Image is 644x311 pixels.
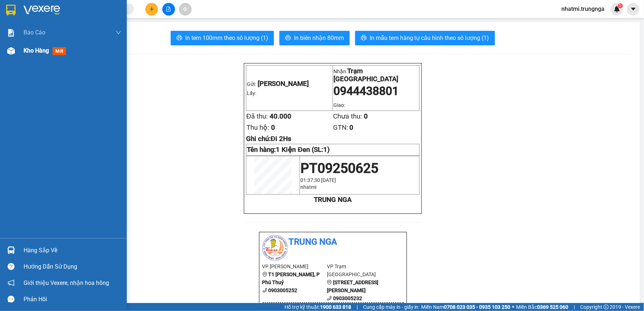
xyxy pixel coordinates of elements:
[349,124,353,132] span: 0
[355,31,495,45] button: printerIn mẫu tem hàng tự cấu hình theo số lượng (1)
[327,296,332,301] span: phone
[421,303,511,311] span: Miền Nam
[276,146,330,154] span: 1 Kiện Đen (SL:
[270,112,291,120] span: 40.000
[271,124,275,132] span: 0
[247,146,330,154] strong: Tên hàng:
[279,31,350,45] button: printerIn biên nhận 80mm
[327,279,378,293] b: [STREET_ADDRESS][PERSON_NAME]
[176,35,182,42] span: printer
[185,33,268,42] span: In tem 100mm theo số lượng (1)
[333,102,345,108] span: Giao:
[614,6,620,12] img: icon-new-feature
[166,7,171,12] span: file-add
[333,295,362,301] b: 0903005232
[8,263,14,270] span: question-circle
[6,51,143,60] div: Tên hàng: 1 Kiện Đen ( : 1 )
[247,80,332,88] p: Gửi:
[370,33,489,42] span: In mẫu tem hàng tự cấu hình theo số lượng (1)
[24,47,49,54] span: Kho hàng
[619,3,622,8] span: 1
[262,272,267,277] span: environment
[294,33,344,42] span: In biên nhận 80mm
[258,80,309,88] span: [PERSON_NAME]
[24,261,121,272] div: Hướng dẫn sử dụng
[53,47,66,55] span: mới
[145,3,158,16] button: plus
[364,112,368,120] span: 0
[285,35,291,42] span: printer
[262,271,320,285] b: T1 [PERSON_NAME], P Phú Thuỷ
[363,303,420,311] span: Cung cấp máy in - giấy in:
[69,7,87,14] span: Nhận:
[300,184,316,190] span: nhatmi
[269,287,298,293] b: 0903005252
[6,6,64,22] div: [PERSON_NAME]
[333,84,399,98] span: 0944438801
[556,4,611,13] span: nhatmi.trungnga
[323,146,330,154] span: 1)
[262,235,404,249] li: Trung Nga
[5,39,28,46] span: Đã thu :
[630,6,637,12] span: caret-down
[327,280,332,285] span: environment
[179,3,192,16] button: aim
[246,135,291,143] span: Ghi chú:
[262,262,327,270] li: VP [PERSON_NAME]
[262,235,288,261] img: logo.jpg
[8,279,14,286] span: notification
[300,160,378,176] span: PT09250625
[574,303,575,311] span: |
[247,90,256,96] span: Lấy:
[69,24,143,34] div: 0944438801
[357,303,358,311] span: |
[6,5,16,16] img: logo-vxr
[6,6,17,14] span: Gửi:
[333,67,419,83] p: Nhận:
[361,35,367,42] span: printer
[246,112,268,120] span: Đã thu:
[116,30,121,36] span: down
[604,304,609,310] span: copyright
[333,67,398,83] span: Trạm [GEOGRAPHIC_DATA]
[162,3,175,16] button: file-add
[271,135,291,143] span: Đi 2Hs
[24,245,121,256] div: Hàng sắp về
[327,262,392,278] li: VP Trạm [GEOGRAPHIC_DATA]
[24,278,109,287] span: Giới thiệu Vexere, nhận hoa hồng
[8,296,14,303] span: message
[7,29,15,37] img: solution-icon
[24,294,121,305] div: Phản hồi
[333,112,362,120] span: Chưa thu:
[90,50,100,61] span: SL
[314,196,352,204] strong: TRUNG NGA
[284,303,351,311] span: Hỗ trợ kỹ thuật:
[246,124,269,132] span: Thu hộ:
[300,177,336,183] span: 01:37:30 [DATE]
[516,303,569,311] span: Miền Bắc
[618,3,623,8] sup: 1
[320,304,351,310] strong: 1900 633 818
[7,47,15,55] img: warehouse-icon
[512,306,515,308] span: ⚪️
[262,288,267,293] span: phone
[537,304,569,310] strong: 0369 525 060
[69,6,143,24] div: Trạm [GEOGRAPHIC_DATA]
[627,3,640,16] button: caret-down
[333,124,348,132] span: GTN:
[5,38,65,47] div: 40.000
[171,31,274,45] button: printerIn tem 100mm theo số lượng (1)
[24,28,45,37] span: Báo cáo
[444,304,511,310] strong: 0708 023 035 - 0935 103 250
[149,7,154,12] span: plus
[7,246,15,254] img: warehouse-icon
[183,7,188,12] span: aim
